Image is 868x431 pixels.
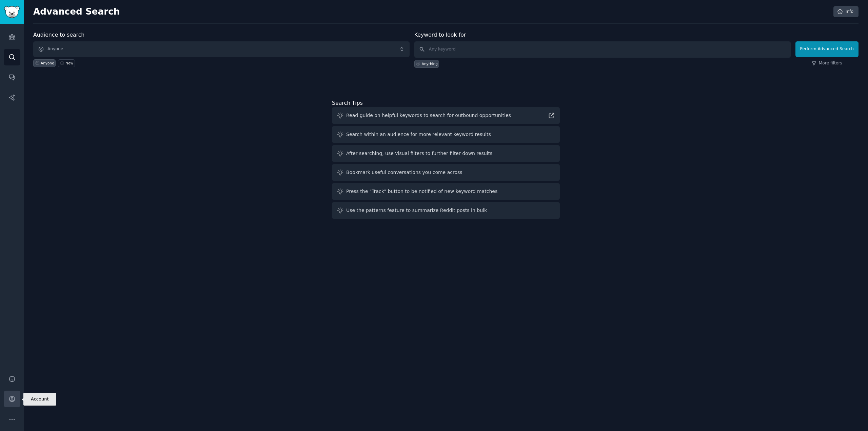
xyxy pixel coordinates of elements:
div: Anything [422,61,438,66]
h2: Advanced Search [33,6,830,17]
div: After searching, use visual filters to further filter down results [346,150,492,157]
div: Search within an audience for more relevant keyword results [346,131,491,138]
a: Info [833,6,859,18]
div: Press the "Track" button to be notified of new keyword matches [346,188,497,195]
label: Keyword to look for [414,32,466,38]
a: More filters [812,60,842,66]
label: Audience to search [33,32,84,38]
div: New [65,61,73,65]
div: Bookmark useful conversations you come across [346,169,462,176]
div: Use the patterns feature to summarize Reddit posts in bulk [346,207,487,214]
input: Any keyword [414,41,791,58]
img: GummySearch logo [4,6,20,18]
button: Anyone [33,41,410,57]
label: Search Tips [332,100,363,106]
a: New [58,59,75,67]
button: Perform Advanced Search [795,41,859,57]
div: Anyone [41,61,54,65]
div: Read guide on helpful keywords to search for outbound opportunities [346,112,511,119]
